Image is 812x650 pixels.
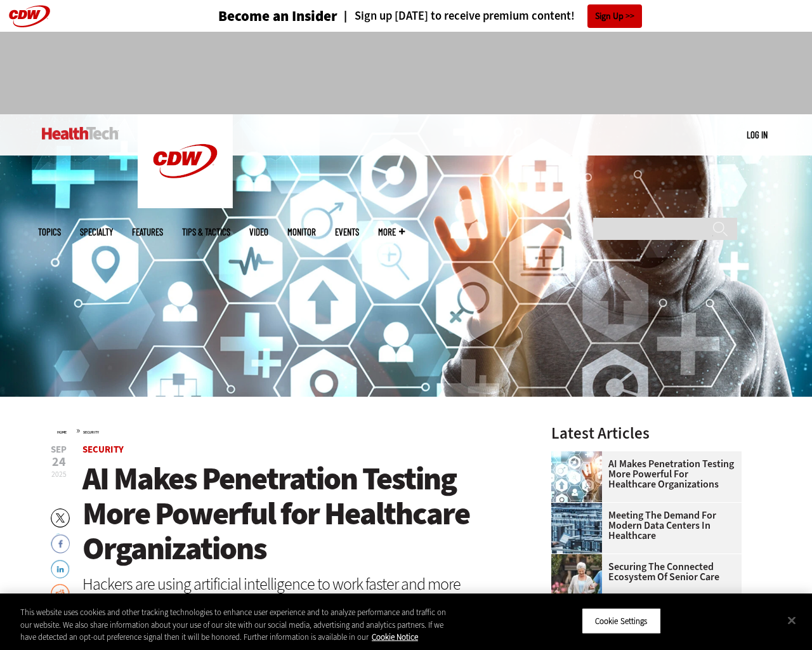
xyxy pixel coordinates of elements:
[337,10,575,22] a: Sign up [DATE] to receive premium content!
[582,607,661,634] button: Cookie Settings
[551,503,602,554] img: engineer with laptop overlooking data center
[551,451,602,502] img: Healthcare and hacking concept
[138,114,233,208] img: Home
[778,606,806,634] button: Close
[551,554,602,605] img: nurse walks with senior woman through a garden
[551,459,734,489] a: AI Makes Penetration Testing More Powerful for Healthcare Organizations
[551,503,608,513] a: engineer with laptop overlooking data center
[42,127,119,140] img: Home
[378,227,405,237] span: More
[51,469,67,479] span: 2025
[20,606,447,644] div: This website uses cookies and other tracking technologies to enhance user experience and to analy...
[80,227,113,237] span: Specialty
[57,425,518,435] div: »
[82,576,518,625] div: Hackers are using artificial intelligence to work faster and more efficiently. Ongoing pen testin...
[175,44,637,102] iframe: advertisement
[249,227,268,237] a: Video
[287,227,316,237] a: MonITor
[551,554,608,564] a: nurse walks with senior woman through a garden
[747,129,768,140] a: Log in
[57,430,67,435] a: Home
[51,456,67,468] span: 24
[551,425,742,441] h3: Latest Articles
[587,4,642,28] a: Sign Up
[38,227,61,237] span: Topics
[132,227,163,237] a: Features
[218,9,337,23] h3: Become an Insider
[551,510,734,541] a: Meeting the Demand for Modern Data Centers in Healthcare
[83,430,99,435] a: Security
[82,443,124,456] a: Security
[171,9,337,23] a: Become an Insider
[138,198,233,211] a: CDW
[551,451,608,461] a: Healthcare and hacking concept
[51,445,67,454] span: Sep
[82,458,469,569] span: AI Makes Penetration Testing More Powerful for Healthcare Organizations
[335,227,359,237] a: Events
[747,128,768,142] div: User menu
[182,227,230,237] a: Tips & Tactics
[372,632,418,642] a: More information about your privacy
[551,562,734,582] a: Securing the Connected Ecosystem of Senior Care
